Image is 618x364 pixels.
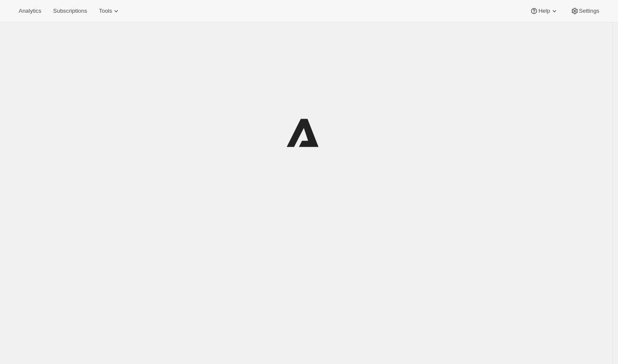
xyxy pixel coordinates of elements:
[19,8,41,14] span: Analytics
[565,5,604,17] button: Settings
[14,5,46,17] button: Analytics
[525,5,563,17] button: Help
[48,5,92,17] button: Subscriptions
[579,8,599,14] span: Settings
[53,8,87,14] span: Subscriptions
[99,8,112,14] span: Tools
[94,5,126,17] button: Tools
[538,8,550,14] span: Help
